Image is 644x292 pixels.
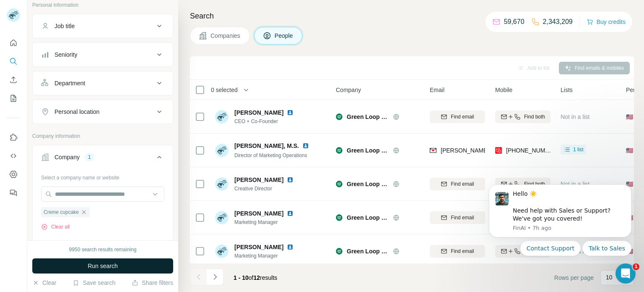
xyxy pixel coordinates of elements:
button: Save search [73,279,115,287]
button: Department [33,73,173,93]
div: 1 [85,153,94,161]
p: Company information [32,132,173,140]
p: 59,670 [504,17,525,27]
button: Search [7,54,20,69]
button: Find email [430,110,485,123]
img: LinkedIn logo [287,210,293,217]
img: Avatar [215,144,229,157]
button: Find both [495,110,551,123]
button: Find email [430,245,485,258]
iframe: Intercom notifications message [476,177,644,261]
div: Personal location [55,108,99,116]
span: Rows per page [554,274,594,282]
button: Run search [32,258,173,274]
span: [PERSON_NAME] [234,243,283,251]
span: People [275,32,294,40]
button: Use Surfe on LinkedIn [7,130,20,145]
button: Use Surfe API [7,148,20,163]
img: LinkedIn logo [287,109,293,116]
img: provider prospeo logo [495,146,502,155]
img: LinkedIn logo [302,142,309,149]
span: CEO + Co-Founder [234,118,297,125]
button: Navigate to next page [207,268,223,285]
img: Logo of Green Loop Marketing [336,147,343,154]
span: Lists [561,86,573,94]
button: Share filters [132,279,173,287]
span: Find email [451,180,474,188]
span: Company [336,86,361,94]
p: 10 [606,273,613,281]
span: [PERSON_NAME] [234,209,283,218]
img: provider findymail logo [430,146,436,155]
button: Quick start [7,35,20,50]
span: 🇺🇸 [626,146,633,155]
span: Email [430,86,444,94]
button: Feedback [7,185,20,200]
img: LinkedIn logo [287,244,293,250]
span: 🇺🇸 [626,113,633,121]
button: Seniority [33,45,173,65]
span: 0 selected [211,86,238,94]
span: Green Loop Marketing [347,113,389,121]
img: Logo of Green Loop Marketing [336,248,343,255]
div: Select a company name or website [41,171,164,182]
span: Green Loop Marketing [347,180,389,188]
button: Personal location [33,102,173,122]
span: Companies [210,32,241,40]
span: Run search [88,262,118,270]
span: [PERSON_NAME][EMAIL_ADDRESS][DOMAIN_NAME] [441,147,588,154]
span: Creme cupcake [44,208,79,216]
div: Company [55,153,80,161]
button: Find email [430,178,485,190]
img: Logo of Green Loop Marketing [336,181,343,187]
p: 2,343,209 [543,17,573,27]
span: Marketing Manager [234,218,297,226]
button: Dashboard [7,167,20,182]
span: Find email [451,214,474,221]
span: Mobile [495,86,512,94]
img: Avatar [215,245,229,258]
div: Seniority [55,50,77,59]
img: LinkedIn logo [287,176,293,183]
div: 9950 search results remaining [69,246,137,253]
h4: Search [190,10,634,22]
span: Find email [451,247,474,255]
span: Creative Director [234,185,297,192]
span: Not in a list [561,113,589,120]
span: of [249,274,254,281]
img: Logo of Green Loop Marketing [336,113,343,120]
span: Green Loop Marketing [347,146,389,155]
span: Director of Marketing Operations [234,153,307,158]
p: Personal information [32,1,173,9]
span: Find both [524,113,545,121]
button: Clear all [41,223,70,231]
button: Buy credits [587,16,626,28]
img: Avatar [215,177,229,191]
span: Find email [451,113,474,121]
span: 12 [254,274,260,281]
img: Avatar [215,211,229,224]
button: Company1 [33,147,173,171]
span: 1 list [573,146,584,153]
img: Logo of Green Loop Marketing [336,214,343,221]
span: 1 - 10 [234,274,249,281]
span: results [234,274,277,281]
div: Job title [55,22,75,30]
span: 1 [633,263,639,270]
div: Department [55,79,85,87]
span: [PERSON_NAME], M.S. [234,142,299,150]
span: Green Loop Marketing [347,213,389,222]
span: Green Loop Marketing [347,247,389,255]
iframe: Intercom live chat [615,263,636,284]
button: Job title [33,16,173,36]
button: Clear [32,279,56,287]
button: My lists [7,91,20,106]
span: Marketing Manager [234,252,297,260]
